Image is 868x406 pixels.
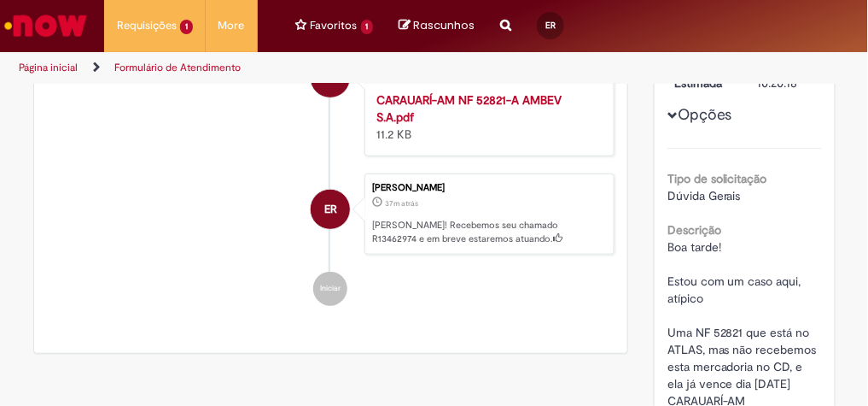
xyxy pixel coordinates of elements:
[667,188,741,203] span: Dúvida Gerais
[311,17,358,34] span: Favoritos
[361,20,374,34] span: 1
[13,52,493,84] ul: Trilhas de página
[385,198,418,209] span: 37m atrás
[372,219,605,245] p: [PERSON_NAME]! Recebemos seu chamado R13462974 e em breve estaremos atuando.
[47,174,615,256] li: Eder Rodrigues
[218,17,245,34] span: More
[413,17,475,33] span: Rascunhos
[47,25,615,324] ul: Histórico de tíquete
[376,92,562,125] a: CARAUARÍ-AM NF 52821-A AMBEV S.A.pdf
[667,222,721,238] b: Descrição
[376,91,597,143] div: 11.2 KB
[311,190,350,229] div: Eder Rodrigues
[19,61,78,74] a: Página inicial
[114,61,241,74] a: Formulário de Atendimento
[385,198,418,209] time: 29/08/2025 14:20:14
[180,20,193,34] span: 1
[324,189,337,230] span: ER
[2,9,90,43] img: ServiceNow
[117,17,177,34] span: Requisições
[399,17,475,33] a: No momento, sua lista de rascunhos tem 0 Itens
[372,183,605,193] div: [PERSON_NAME]
[545,20,556,31] span: ER
[667,171,767,186] b: Tipo de solicitação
